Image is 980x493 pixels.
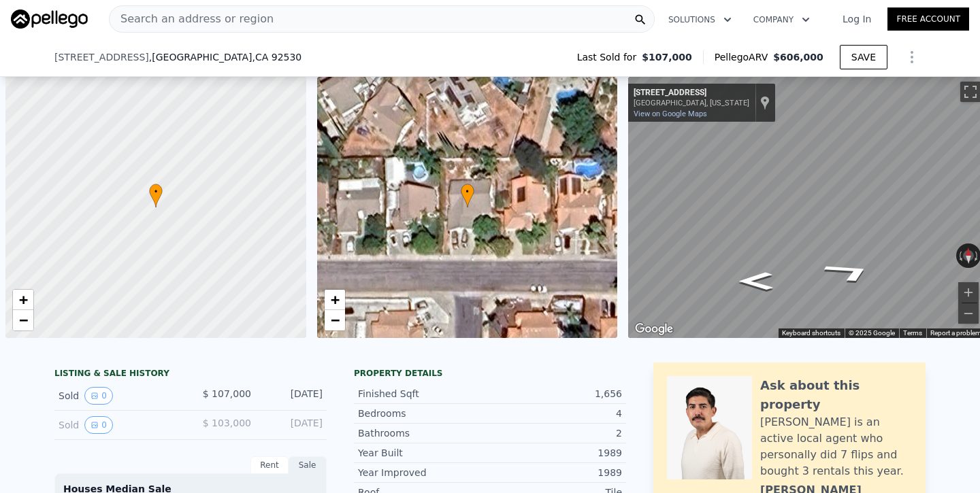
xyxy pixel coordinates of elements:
img: Google [632,320,676,338]
span: − [19,311,28,328]
span: , [GEOGRAPHIC_DATA] [149,50,301,64]
div: 1989 [490,466,622,479]
button: View historical data [84,416,113,434]
span: Last Sold for [577,50,642,64]
span: $606,000 [773,52,823,63]
button: Company [742,7,821,32]
div: Rent [250,456,289,474]
button: Zoom in [958,282,979,303]
a: Zoom out [325,310,345,330]
div: [DATE] [262,416,323,434]
div: Bathrooms [358,426,490,440]
div: [STREET_ADDRESS] [634,88,749,99]
div: 1989 [490,446,622,460]
button: SAVE [840,45,887,69]
div: Sold [59,416,180,434]
div: Property details [354,368,626,379]
a: Log In [826,12,887,26]
div: Finished Sqft [358,387,490,401]
a: Free Account [887,7,969,31]
button: Zoom out [958,303,979,324]
span: , CA 92530 [252,52,301,63]
a: View on Google Maps [634,109,707,118]
span: [STREET_ADDRESS] [54,50,149,64]
div: 1,656 [490,387,622,401]
div: Year Built [358,446,490,460]
img: Pellego [11,10,88,29]
div: 2 [490,426,622,440]
span: Search an address or region [110,11,274,27]
div: 4 [490,407,622,420]
span: © 2025 Google [849,329,895,337]
div: Ask about this property [760,376,912,414]
span: $ 107,000 [203,388,251,399]
span: + [330,291,339,308]
span: • [149,186,163,198]
span: − [330,311,339,328]
div: [PERSON_NAME] is an active local agent who personally did 7 flips and bought 3 rentals this year. [760,414,912,479]
span: Pellego ARV [715,50,774,64]
span: $107,000 [642,50,692,64]
span: $ 103,000 [203,418,251,428]
path: Go West, Mountain St [724,268,787,294]
div: Bedrooms [358,407,490,420]
div: Year Improved [358,466,490,479]
button: Rotate counterclockwise [956,243,964,268]
button: Solutions [657,7,742,32]
div: [DATE] [262,387,323,405]
a: Zoom in [13,290,33,310]
div: Sold [59,387,180,405]
a: Terms [903,329,922,337]
div: Sale [289,456,327,474]
span: + [19,291,28,308]
button: View historical data [84,387,113,405]
path: Go Northeast, Mountain St [802,256,898,288]
span: • [461,186,474,198]
div: • [149,184,163,207]
button: Keyboard shortcuts [782,328,840,338]
div: LISTING & SALE HISTORY [54,368,327,381]
a: Show location on map [760,95,770,110]
div: [GEOGRAPHIC_DATA], [US_STATE] [634,99,749,107]
button: Show Options [898,44,926,71]
a: Zoom out [13,310,33,330]
a: Open this area in Google Maps (opens a new window) [632,320,676,338]
div: • [461,184,474,207]
a: Zoom in [325,290,345,310]
button: Reset the view [963,243,974,268]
